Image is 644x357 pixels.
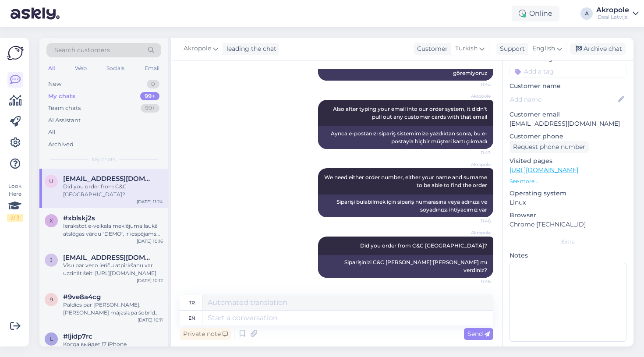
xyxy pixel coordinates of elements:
p: Visited pages [510,156,626,166]
div: [DATE] 10:11 [138,317,163,323]
div: Siparişinizi C&C [PERSON_NAME]'[PERSON_NAME] mı verdiniz? [318,255,493,278]
span: Akropole [458,93,491,99]
div: Request phone number [510,141,589,153]
div: leading the chat [223,44,276,53]
a: [URL][DOMAIN_NAME] [510,166,578,174]
p: Customer email [510,110,626,119]
span: x [50,217,53,224]
p: Linux [510,198,626,207]
p: Operating system [510,189,626,198]
div: Yarı anonim olarak bizimle sohbet ettiğiniz için profilinizi göremiyoruz [318,58,493,81]
span: Akropole [184,44,211,53]
span: 9 [50,296,53,303]
div: Online [512,6,559,21]
span: My chats [92,156,116,163]
span: Akropole [458,161,491,168]
a: AkropoleiDeal Latvija [596,7,639,21]
span: j [50,257,53,263]
div: AI Assistant [48,116,81,125]
input: Add a tag [510,65,626,78]
div: Siparişi bulabilmek için sipariş numarasına veya adınıza ve soyadınıza ihtiyacımız var [318,194,493,217]
div: Team chats [48,104,81,113]
div: Look Here [7,182,23,222]
span: #9ve8a4cg [63,293,101,301]
div: Visu par veco ierīču atpirkšanu var uzzināt šeit: [URL][DOMAIN_NAME] [63,262,163,277]
span: juris.cauna.jc@gmail.com [63,254,154,262]
div: Archived [48,140,74,149]
span: ugurcoban5445@gmail.com [63,175,154,183]
span: 11:43 [458,149,491,156]
div: Extra [510,238,626,246]
span: We need either order number, either your name and surname to be able to find the order [324,174,488,188]
div: [DATE] 11:24 [137,198,163,205]
div: Email [143,63,161,74]
div: Did you order from C&C [GEOGRAPHIC_DATA]? [63,183,163,198]
div: 0 [147,80,159,88]
div: tr [189,295,195,310]
p: Browser [510,211,626,220]
p: Customer name [510,81,626,91]
span: #xblskj2s [63,214,95,222]
span: Send [467,330,490,338]
div: iDeal Latvija [596,14,629,21]
img: Askly Logo [7,45,24,61]
div: [DATE] 10:12 [137,277,163,284]
span: l [50,336,53,342]
p: Notes [510,251,626,260]
div: Ayrıca e-postanızı sipariş sistemimize yazdıktan sonra, bu e-postayla hiçbir müşteri kartı çıkmadı [318,126,493,149]
div: Archive chat [570,43,626,55]
p: [EMAIL_ADDRESS][DOMAIN_NAME] [510,119,626,128]
span: u [49,178,53,184]
div: All [48,128,56,137]
p: Chrome [TECHNICAL_ID] [510,220,626,229]
div: New [48,80,61,88]
p: Customer phone [510,132,626,141]
span: #ljidp7rc [63,332,92,340]
span: Did you order from C&C [GEOGRAPHIC_DATA]? [360,242,487,249]
span: 11:46 [458,218,491,224]
span: Also after typing your email into our order system, it didn't pull out any customer cards with th... [333,106,488,120]
span: Akropole [458,230,491,236]
p: See more ... [510,177,626,185]
div: [DATE] 10:16 [137,238,163,244]
div: Support [496,44,525,53]
span: 11:46 [458,278,491,285]
div: Когда выйдет 17 iPhone [63,340,163,348]
span: Turkish [455,44,478,53]
span: 11:42 [458,81,491,88]
div: Ierakstot e-veikala meklējuma laukā atslēgas vārdu "DEMO", ir iespējams apskatities pašreizējus p... [63,222,163,238]
div: en [188,311,195,325]
input: Add name [510,95,616,104]
div: Web [73,63,88,74]
div: Paldies par [PERSON_NAME]. [PERSON_NAME] mājaslapa šobrīd pāriet uz citu struktūru un uzlabojas, ... [63,301,163,317]
div: My chats [48,92,75,101]
div: All [46,63,57,74]
span: Search customers [54,46,110,55]
div: Akropole [596,7,629,14]
div: Socials [105,63,126,74]
div: 99+ [141,104,159,113]
div: Customer [414,44,448,53]
div: 2 / 3 [7,214,23,222]
div: 99+ [140,92,159,101]
div: Private note [180,328,231,340]
span: English [532,44,555,53]
div: A [580,7,593,20]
